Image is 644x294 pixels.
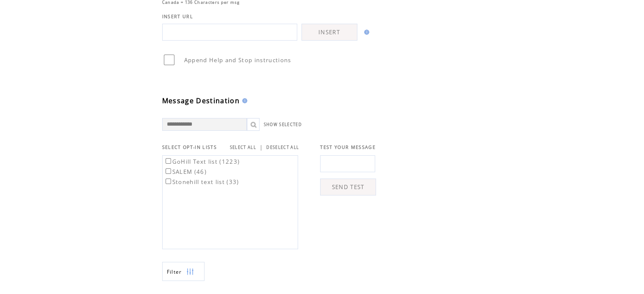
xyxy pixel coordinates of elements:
label: GoHill Text list (1223) [164,158,240,165]
a: SELECT ALL [230,145,256,150]
span: INSERT URL [162,14,193,19]
a: SEND TEST [320,179,376,195]
a: SHOW SELECTED [264,122,302,127]
label: SALEM (46) [164,168,207,176]
span: Message Destination [162,96,240,105]
span: Show filters [167,268,182,275]
input: SALEM (46) [166,168,171,174]
span: Append Help and Stop instructions [184,56,291,64]
img: filters.png [186,262,194,281]
input: Stonehill text list (33) [166,179,171,184]
img: help.gif [240,98,247,103]
span: TEST YOUR MESSAGE [320,144,376,150]
label: Stonehill text list (33) [164,178,239,186]
input: GoHill Text list (1223) [166,158,171,164]
a: INSERT [301,24,357,41]
span: | [260,143,263,151]
span: SELECT OPT-IN LISTS [162,144,217,150]
a: DESELECT ALL [266,145,299,150]
a: Filter [162,262,205,281]
img: help.gif [362,30,369,35]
